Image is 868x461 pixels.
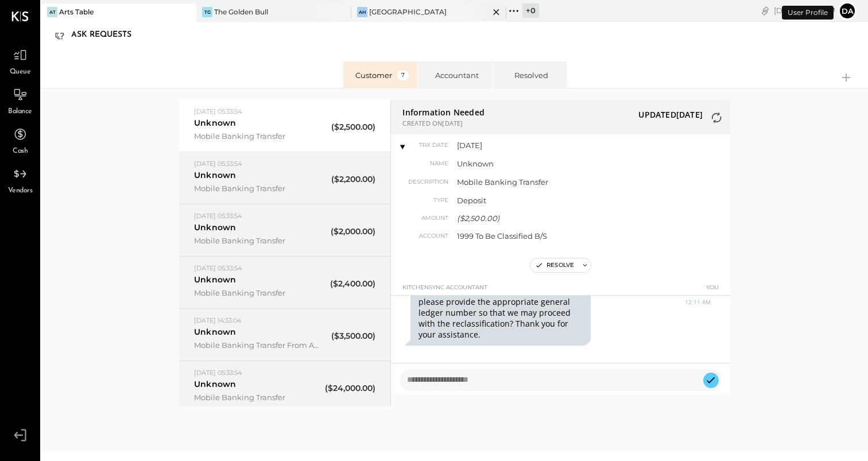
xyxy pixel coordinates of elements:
div: Unknown [194,170,236,181]
span: Name [402,160,448,168]
div: Unknown [194,327,236,338]
span: [DATE] 05:33:54 [194,107,242,115]
div: AH [357,7,367,17]
div: Unknown [194,118,236,129]
li: Resolved [492,61,567,88]
div: TG [202,7,212,17]
span: [DATE] 05:33:54 [194,264,242,272]
div: copy link [759,5,771,17]
div: User Profile [782,6,834,20]
div: [GEOGRAPHIC_DATA] [369,7,447,17]
div: Unknown [194,222,236,233]
span: You [706,284,719,298]
span: [DATE] 14:33:04 [194,316,241,324]
span: Balance [8,107,32,117]
span: ($2,400.00) [330,278,375,289]
span: [DATE] 05:33:54 [194,369,242,377]
span: 7 [397,70,409,80]
span: Account [402,232,448,240]
span: Mobile Banking Transfer [194,288,321,298]
span: UPDATED [DATE] [638,109,703,120]
span: ($24,000.00) [325,383,375,394]
button: Resolve [530,258,579,272]
span: Mobile Banking Transfer [194,392,321,402]
span: [DATE] 05:33:54 [194,212,242,220]
div: Ask Requests [71,26,143,44]
div: AT [47,7,57,17]
div: [DATE] [774,5,835,16]
div: The Golden Bull [214,7,268,17]
span: Mobile Banking Transfer [194,183,321,193]
span: Queue [10,67,31,78]
a: Cash [1,123,40,157]
span: Description [402,178,448,186]
span: TRX Date [402,141,448,149]
a: Balance [1,84,40,117]
span: Information Needed [402,107,485,118]
span: [DATE] 05:33:54 [194,160,242,168]
span: ($2,000.00) [331,226,375,237]
span: Mobile Banking Transfer [194,235,321,246]
div: Unknown [194,379,236,390]
div: Arts Table [59,7,94,17]
span: Amount [402,214,448,222]
blockquote: The transaction has already been recorded on the balance sheet However, it is coded under To be c... [410,258,591,346]
span: Vendors [8,186,33,196]
span: 1999 To Be Classified B/S [457,231,612,241]
span: CREATED ON [DATE] [402,119,485,127]
span: KitchenSync Accountant [402,284,487,298]
span: ($2,500.00) [457,214,499,223]
span: Deposit [457,195,612,206]
span: Mobile Banking Transfer [457,177,612,187]
a: Vendors [1,163,40,196]
span: ($2,500.00) [331,122,375,133]
div: Accountant [429,70,484,80]
span: Mobile Banking Transfer [194,131,321,141]
button: da [838,2,857,20]
div: Customer [355,70,409,80]
time: 12:11 AM [685,299,711,305]
span: Mobile Banking Transfer From Account 158212789859 [194,340,321,350]
span: Unknown [457,158,612,169]
a: Queue [1,44,40,78]
span: ($2,200.00) [331,174,375,185]
span: Type [402,196,448,204]
div: + 0 [522,3,539,18]
span: [DATE] [457,140,612,150]
span: Cash [13,146,28,157]
span: ($3,500.00) [331,331,375,342]
div: Unknown [194,274,236,285]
